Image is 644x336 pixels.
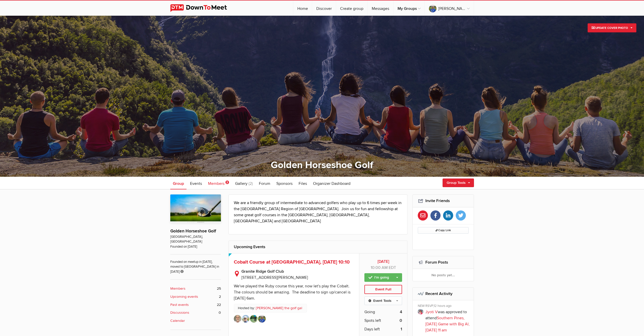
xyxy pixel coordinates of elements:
[170,302,221,308] a: Past events 22
[241,268,354,274] b: Granite Ridge Golf Club
[389,265,396,270] span: America/Toronto
[234,259,350,265] a: Cobalt Course at [GEOGRAPHIC_DATA], [DATE] 10:10
[276,181,293,186] span: Sponsors
[170,318,221,324] a: Calendar
[170,244,221,249] span: Founded on [DATE]
[418,288,469,300] h2: Recent Activity
[364,309,375,315] span: Going
[225,181,229,184] span: 3
[418,195,469,207] h2: Invite Friends
[170,294,198,300] b: Upcoming events
[188,177,204,189] a: Events
[425,260,448,265] a: Forum Posts
[293,1,312,16] a: Home
[435,229,451,232] span: Copy Link
[413,269,474,281] div: No posts yet...
[170,177,186,189] a: Group
[170,318,185,324] b: Calendar
[425,309,438,314] a: Jyoti V
[170,294,221,300] a: Upcoming events 2
[170,4,235,12] img: DownToMeet
[258,315,266,323] img: Beth the golf gal
[425,309,470,333] p: was approved to attend
[205,177,232,189] a: Members 3
[170,286,185,291] b: Members
[425,1,474,16] a: [PERSON_NAME] the golf gal
[242,315,250,323] img: Mike N
[248,181,253,186] span: (2)
[256,305,302,311] a: [PERSON_NAME] the golf gal
[364,318,381,324] span: Spots left
[418,304,470,309] div: NEW RSVP,
[217,286,221,291] span: 25
[364,259,402,265] b: [DATE]
[425,315,470,333] a: Southern Pines, [DATE] Game with Big Al, [DATE] 11 am
[256,177,273,189] a: Forum
[170,194,221,222] img: Golden Horseshoe Golf
[313,181,350,186] span: Organizer Dashboard
[190,181,202,186] span: Events
[170,310,189,315] b: Discussions
[368,1,393,16] a: Messages
[364,297,402,305] a: Event Tools
[241,275,308,280] span: [STREET_ADDRESS][PERSON_NAME]
[434,304,451,308] span: 12 hours ago
[234,200,402,224] p: We are a friendly group of intermediate to advanced golfers who play up to 6 times per week in th...
[170,310,221,315] a: Discussions 0
[234,284,350,301] div: We've played the Ruby course this year, now let's play the Cobalt. The colours should be amazing....
[233,177,255,189] a: Gallery (2)
[170,234,221,244] span: [GEOGRAPHIC_DATA], [GEOGRAPHIC_DATA]
[173,181,184,186] span: Group
[234,315,241,323] img: Greg Mais
[364,285,402,294] div: Event Full
[310,177,353,189] a: Organizer Dashboard
[234,241,402,253] h2: Upcoming Events
[170,302,189,308] b: Past events
[170,286,221,291] a: Members 25
[219,294,221,300] span: 2
[219,310,221,315] span: 0
[296,177,309,189] a: Files
[234,304,307,312] p: Hosted by:
[371,265,388,270] span: 10:00 AM
[393,1,425,16] a: My Groups
[418,227,469,234] button: Copy Link
[400,309,402,315] b: 4
[250,315,258,323] img: Casemaker
[259,181,270,186] span: Forum
[235,181,247,186] span: Gallery
[400,318,402,324] b: 0
[364,326,380,332] span: Days left
[336,1,367,16] a: Create group
[170,254,221,274] span: Founded on meetup in [DATE], moved to [GEOGRAPHIC_DATA] in [DATE]
[208,181,224,186] span: Members
[299,181,307,186] span: Files
[401,326,402,332] b: 1
[217,302,221,308] span: 22
[312,1,336,16] a: Discover
[274,177,295,189] a: Sponsors
[443,179,474,187] a: Group Tools
[588,23,636,32] a: Update Cover Photo
[364,273,402,282] a: I'm going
